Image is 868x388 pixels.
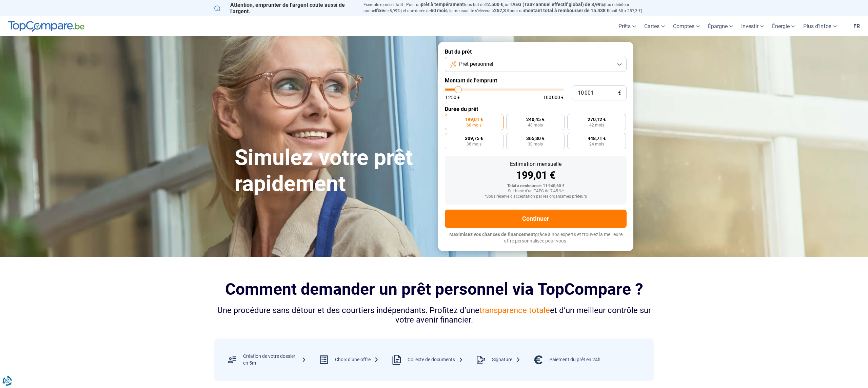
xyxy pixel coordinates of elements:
[445,77,627,84] label: Montant de l'emprunt
[445,95,460,100] span: 1 250 €
[524,8,609,13] span: montant total à rembourser de 15.438 €
[588,117,606,122] span: 270,12 €
[363,2,654,14] p: Exemple représentatif : Pour un tous but de , un (taux débiteur annuel de 8,99%) et une durée de ...
[214,2,355,15] p: Attention, emprunter de l'argent coûte aussi de l'argent.
[549,356,600,363] div: Paiement du prêt en 24h
[214,280,654,298] h2: Comment demander un prêt personnel via TopCompare ?
[528,123,543,127] span: 48 mois
[465,117,483,122] span: 199,01 €
[479,306,550,315] span: transparence totale
[445,210,627,228] button: Continuer
[450,194,621,199] div: *Sous réserve d'acceptation par les organismes prêteurs
[450,189,621,194] div: Sur base d'un TAEG de 7,45 %*
[737,16,768,36] a: Investir
[614,16,640,36] a: Prêts
[467,123,481,127] span: 60 mois
[450,161,621,167] div: Estimation mensuelle
[450,170,621,180] div: 199,01 €
[449,232,535,237] span: Maximisez vos chances de financement
[618,90,621,96] span: €
[459,60,493,68] span: Prêt personnel
[528,142,543,146] span: 30 mois
[465,136,483,141] span: 309,75 €
[8,21,84,32] img: TopCompare
[445,48,627,55] label: But du prêt
[450,184,621,189] div: Total à rembourser: 11 940,60 €
[445,106,627,112] label: Durée du prêt
[214,306,654,325] div: Une procédure sans détour et des courtiers indépendants. Profitez d’une et d’un meilleur contrôle...
[799,16,841,36] a: Plus d'infos
[467,142,481,146] span: 36 mois
[543,95,564,100] span: 100 000 €
[335,356,379,363] div: Choix d’une offre
[589,123,604,127] span: 42 mois
[768,16,799,36] a: Énergie
[526,136,545,141] span: 365,30 €
[669,16,704,36] a: Comptes
[494,8,510,13] span: 257,3 €
[445,57,627,72] button: Prêt personnel
[492,356,520,363] div: Signature
[445,231,627,245] p: grâce à nos experts et trouvez la meilleure offre personnalisée pour vous.
[510,2,604,7] span: TAEG (Taux annuel effectif global) de 8,99%
[526,117,545,122] span: 240,45 €
[704,16,737,36] a: Épargne
[431,8,448,13] span: 60 mois
[589,142,604,146] span: 24 mois
[640,16,669,36] a: Cartes
[376,8,384,13] span: fixe
[849,16,864,36] a: fr
[243,353,306,366] div: Création de votre dossier en 5m
[235,145,430,197] h1: Simulez votre prêt rapidement
[408,356,463,363] div: Collecte de documents
[588,136,606,141] span: 448,71 €
[421,2,464,7] span: prêt à tempérament
[485,2,503,7] span: 12.500 €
